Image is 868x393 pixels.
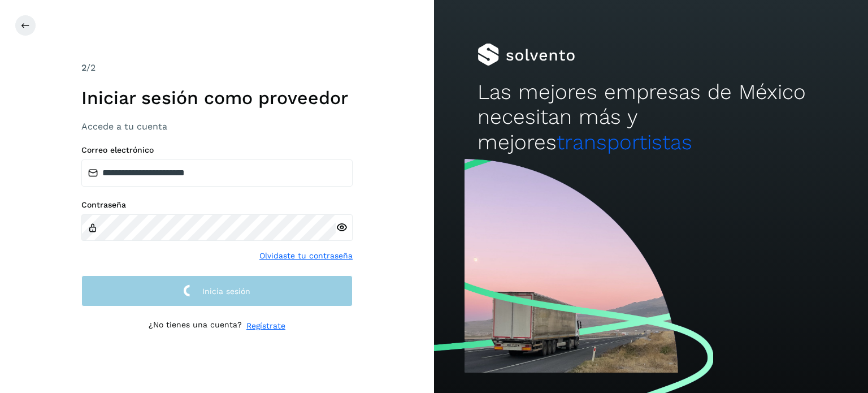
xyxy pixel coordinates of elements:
h2: Las mejores empresas de México necesitan más y mejores [478,80,824,155]
span: Inicia sesión [202,287,250,295]
a: Regístrate [246,320,285,332]
a: Olvidaste tu contraseña [259,250,353,262]
button: Inicia sesión [81,275,353,306]
h3: Accede a tu cuenta [81,121,353,132]
label: Contraseña [81,200,353,210]
p: ¿No tienes una cuenta? [149,320,242,332]
h1: Iniciar sesión como proveedor [81,87,353,109]
div: /2 [81,61,353,75]
label: Correo electrónico [81,145,353,155]
span: transportistas [557,130,692,154]
span: 2 [81,62,86,73]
